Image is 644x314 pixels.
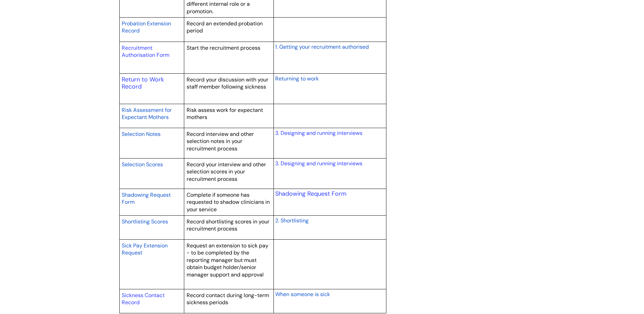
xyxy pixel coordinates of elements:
span: Selection Scores [122,161,163,168]
a: Selection Scores [122,160,163,168]
span: Shortlisting Scores [122,218,168,225]
a: 3. Designing and running interviews [275,160,362,167]
a: When someone is sick [275,290,330,298]
span: Selection Notes [122,130,161,138]
a: Recruitment Authorisation Form [122,44,169,59]
span: Record contact during long-term sickness periods [187,292,269,306]
span: Record interview and other selection notes in your recruitment process [187,130,254,152]
a: Risk Assessment for Expectant Mothers [122,106,172,121]
a: Probation Extension Record [122,19,171,35]
span: Record your interview and other selection scores in your recruitment process [187,161,266,183]
span: Record an extended probation period [187,20,263,34]
span: Start the recruitment process [187,44,260,51]
span: Returning to work [275,75,319,82]
a: Sickness Contact Record [122,292,165,306]
a: Shadowing Request Form [275,190,347,198]
span: Risk assess work for expectant mothers [187,106,263,121]
a: Return to Work Record [122,75,164,91]
span: Complete if someone has requested to shadow clinicians in your service [187,191,270,213]
span: When someone is sick [275,291,330,298]
a: Shortlisting Scores [122,217,168,225]
span: Sick Pay Extension Request [122,242,168,257]
span: Record your discussion with your staff member following sickness [187,76,268,91]
span: 2. Shortlisting [275,217,309,224]
a: Sick Pay Extension Request [122,241,168,257]
a: 2. Shortlisting [275,216,309,224]
a: 1. Getting your recruitment authorised [275,43,369,51]
span: Shadowing Request Form [122,191,171,206]
a: Selection Notes [122,130,161,138]
span: Record shortlisting scores in your recruitment process [187,218,269,233]
span: 1. Getting your recruitment authorised [275,43,369,50]
a: Shadowing Request Form [122,191,171,206]
span: Request an extension to sick pay - to be completed by the reporting manager but must obtain budge... [187,242,268,278]
span: Risk Assessment for Expectant Mothers [122,106,172,121]
a: Returning to work [275,74,319,82]
a: 3. Designing and running interviews [275,129,362,137]
span: Probation Extension Record [122,20,171,34]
